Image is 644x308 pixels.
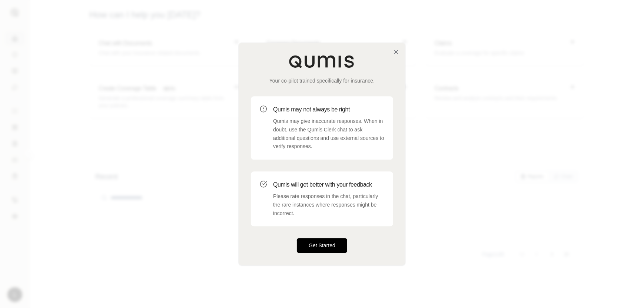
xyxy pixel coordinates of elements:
[297,238,347,253] button: Get Started
[289,55,355,68] img: Qumis Logo
[251,77,393,84] p: Your co-pilot trained specifically for insurance.
[273,192,384,217] p: Please rate responses in the chat, particularly the rare instances where responses might be incor...
[273,180,384,189] h3: Qumis will get better with your feedback
[273,105,384,114] h3: Qumis may not always be right
[273,117,384,151] p: Qumis may give inaccurate responses. When in doubt, use the Qumis Clerk chat to ask additional qu...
